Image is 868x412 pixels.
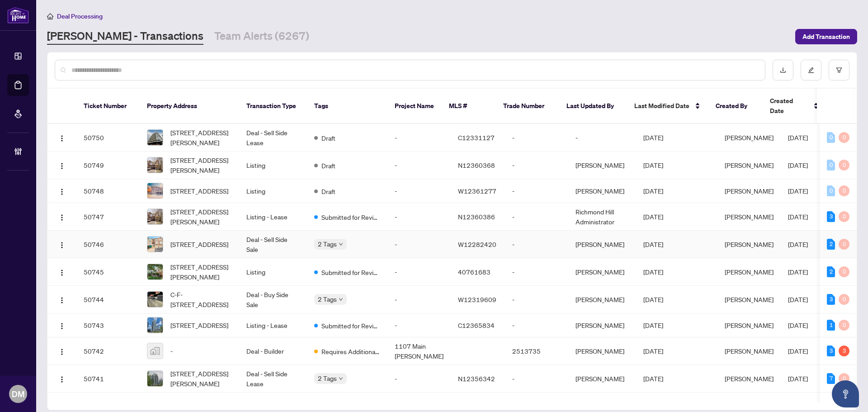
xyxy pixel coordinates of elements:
td: Richmond Hill Administrator [568,203,636,231]
span: [PERSON_NAME] [725,133,774,142]
td: 50745 [76,258,140,286]
span: [DATE] [643,133,663,142]
button: Add Transaction [795,29,857,44]
span: 40761683 [458,268,491,276]
td: - [387,124,451,152]
img: Logo [58,135,66,142]
td: - [505,286,568,313]
td: 50748 [76,179,140,203]
span: [STREET_ADDRESS] [170,239,228,249]
button: edit [801,60,821,81]
span: C12331127 [458,133,495,142]
span: [DATE] [643,213,663,221]
td: - [387,286,451,313]
td: 50743 [76,313,140,337]
span: [DATE] [643,187,663,195]
td: - [387,313,451,337]
span: home [47,13,53,19]
img: thumbnail-img [147,317,163,333]
img: thumbnail-img [147,343,163,359]
span: [PERSON_NAME] [725,240,774,248]
span: [PERSON_NAME] [725,161,774,169]
button: Logo [55,371,69,386]
img: Logo [58,376,66,383]
td: - [387,258,451,286]
span: 2 Tags [318,373,337,384]
td: - [387,365,451,393]
button: Logo [55,344,69,358]
span: [PERSON_NAME] [725,374,774,383]
span: [DATE] [788,133,808,142]
span: DM [12,388,24,400]
div: 0 [839,266,849,277]
span: C12365834 [458,321,495,329]
div: 0 [839,373,849,384]
span: [DATE] [643,240,663,248]
img: thumbnail-img [147,209,163,224]
td: 50742 [76,337,140,365]
span: [PERSON_NAME] [725,321,774,329]
div: 1 [827,320,835,331]
span: C-F-[STREET_ADDRESS] [170,289,232,309]
span: [STREET_ADDRESS][PERSON_NAME] [170,262,232,282]
td: - [387,231,451,258]
td: [PERSON_NAME] [568,258,636,286]
img: Logo [58,162,66,170]
a: [PERSON_NAME] - Transactions [47,28,203,45]
td: Listing - Lease [239,203,307,231]
span: [DATE] [643,295,663,303]
span: [PERSON_NAME] [725,347,774,355]
img: thumbnail-img [147,183,163,199]
button: download [773,60,793,81]
img: Logo [58,242,66,249]
span: down [339,297,343,302]
button: Logo [55,184,69,198]
span: [STREET_ADDRESS][PERSON_NAME] [170,207,232,227]
a: Team Alerts (6267) [214,28,309,45]
span: filter [836,67,842,73]
span: [DATE] [788,268,808,276]
button: Logo [55,158,69,172]
div: 3 [827,346,835,356]
span: N12360368 [458,161,495,169]
span: [DATE] [643,374,663,383]
span: Draft [321,133,335,143]
td: - [505,152,568,179]
span: down [339,242,343,246]
div: 0 [839,185,849,196]
th: Project Name [387,89,442,124]
th: Created Date [763,89,826,124]
span: [DATE] [788,295,808,303]
span: [PERSON_NAME] [725,295,774,303]
div: 0 [839,294,849,305]
td: - [387,179,451,203]
span: W12361277 [458,187,496,195]
div: 0 [839,132,849,143]
td: 50746 [76,231,140,258]
button: Logo [55,265,69,279]
div: 0 [839,211,849,222]
span: N12356342 [458,374,495,383]
span: - [170,346,173,356]
td: 2513735 [505,337,568,365]
img: thumbnail-img [147,371,163,386]
span: [DATE] [788,347,808,355]
td: 50744 [76,286,140,313]
td: - [505,313,568,337]
div: 0 [827,185,835,196]
span: [STREET_ADDRESS][PERSON_NAME] [170,155,232,175]
span: download [780,67,786,73]
td: 50750 [76,124,140,152]
td: Deal - Builder [239,337,307,365]
img: Logo [58,269,66,276]
button: Logo [55,209,69,224]
img: thumbnail-img [147,292,163,307]
td: - [505,203,568,231]
span: Add Transaction [802,29,850,44]
span: [DATE] [788,240,808,248]
span: Created Date [770,96,808,116]
span: [PERSON_NAME] [725,268,774,276]
td: [PERSON_NAME] [568,365,636,393]
span: Submitted for Review [321,267,380,277]
img: Logo [58,322,66,330]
